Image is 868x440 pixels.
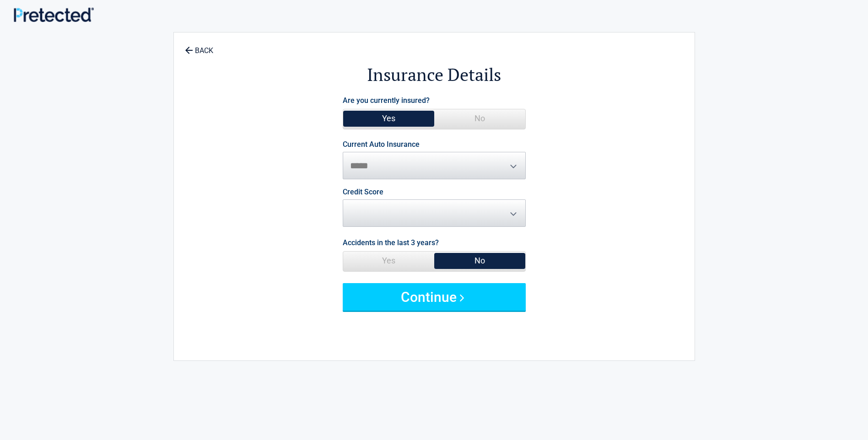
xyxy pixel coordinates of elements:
[343,109,434,128] span: Yes
[343,283,526,311] button: Continue
[434,109,525,128] span: No
[434,252,525,270] span: No
[343,236,439,249] label: Accidents in the last 3 years?
[183,38,215,54] a: BACK
[343,94,430,107] label: Are you currently insured?
[343,141,420,148] label: Current Auto Insurance
[224,63,644,86] h2: Insurance Details
[14,7,94,22] img: Main Logo
[343,188,383,196] label: Credit Score
[343,252,434,270] span: Yes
